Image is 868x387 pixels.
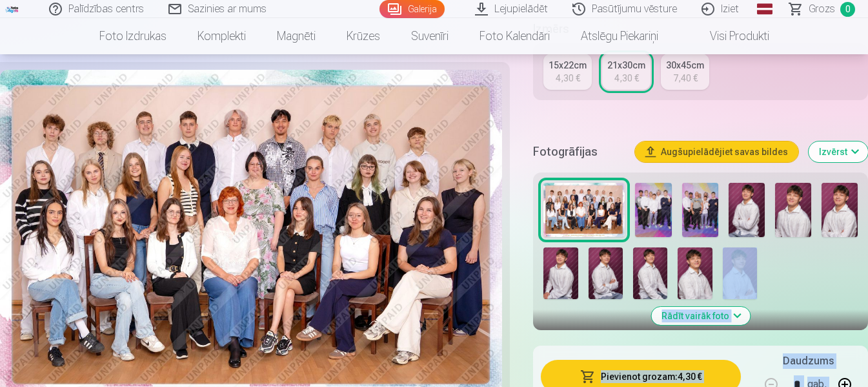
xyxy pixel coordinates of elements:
[661,54,709,90] a: 30x45cm7,40 €
[182,18,261,54] a: Komplekti
[396,18,464,54] a: Suvenīri
[783,353,834,369] h5: Daudzums
[674,18,785,54] a: Visi produkti
[673,72,698,85] div: 7,40 €
[549,59,587,72] div: 15x22cm
[533,143,625,161] h5: Fotogrāfijas
[331,18,396,54] a: Krūzes
[602,54,651,90] a: 21x30cm4,30 €
[651,307,750,325] button: Rādīt vairāk foto
[607,59,645,72] div: 21x30cm
[556,72,580,85] div: 4,30 €
[614,72,639,85] div: 4,30 €
[464,18,565,54] a: Foto kalendāri
[809,141,868,162] button: Izvērst
[840,2,855,17] span: 0
[565,18,674,54] a: Atslēgu piekariņi
[635,141,798,162] button: Augšupielādējiet savas bildes
[5,5,19,13] img: /fa1
[261,18,331,54] a: Magnēti
[543,54,592,90] a: 15x22cm4,30 €
[666,59,704,72] div: 30x45cm
[84,18,182,54] a: Foto izdrukas
[809,1,835,17] span: Grozs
